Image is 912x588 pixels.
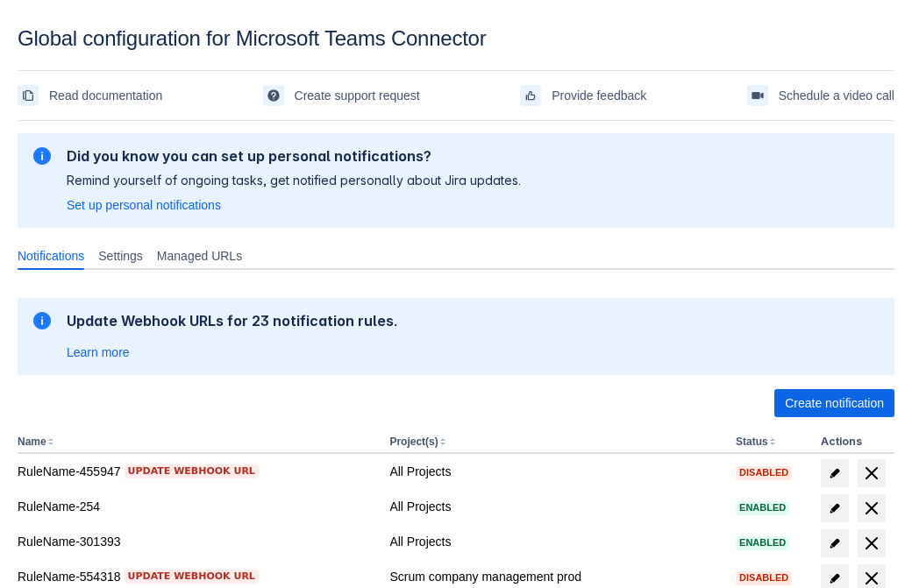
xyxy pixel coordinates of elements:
[18,463,375,480] div: RuleName-455947
[736,503,789,513] span: Enabled
[828,466,842,480] span: edit
[128,464,255,478] span: Update webhook URL
[98,247,143,265] span: Settings
[263,81,420,110] a: Create support request
[18,498,375,515] div: RuleName-254
[520,81,646,110] a: Provide feedback
[751,89,765,103] span: videoCall
[552,81,646,110] span: Provide feedback
[128,570,255,584] span: Update webhook URL
[828,571,842,585] span: edit
[67,196,221,214] a: Set up personal notifications
[295,81,420,110] span: Create support request
[736,468,792,478] span: Disabled
[18,436,46,448] button: Name
[67,312,398,329] h2: Update Webhook URLs for 23 notification rules.
[49,81,162,110] span: Read documentation
[18,533,375,550] div: RuleName-301393
[21,89,35,103] span: documentation
[67,344,130,361] a: Learn more
[18,81,162,110] a: Read documentation
[785,389,884,417] span: Create notification
[828,501,842,515] span: edit
[32,145,53,166] span: information
[736,538,789,548] span: Enabled
[774,389,894,417] button: Create notification
[747,81,894,110] a: Schedule a video call
[389,533,722,550] div: All Projects
[18,26,894,51] div: Global configuration for Microsoft Teams Connector
[814,431,894,454] th: Actions
[18,247,84,265] span: Notifications
[267,89,281,103] span: support
[861,498,882,519] span: delete
[389,568,722,585] div: Scrum company management prod
[736,436,768,448] button: Status
[736,573,792,583] span: Disabled
[67,147,521,165] h2: Did you know you can set up personal notifications?
[861,463,882,484] span: delete
[524,89,538,103] span: feedback
[389,463,722,480] div: All Projects
[828,536,842,550] span: edit
[67,172,521,189] p: Remind yourself of ongoing tasks, get notified personally about Jira updates.
[389,436,438,448] button: Project(s)
[32,310,53,331] span: information
[157,247,242,265] span: Managed URLs
[779,81,894,110] span: Schedule a video call
[18,568,375,585] div: RuleName-554318
[861,533,882,554] span: delete
[389,498,722,515] div: All Projects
